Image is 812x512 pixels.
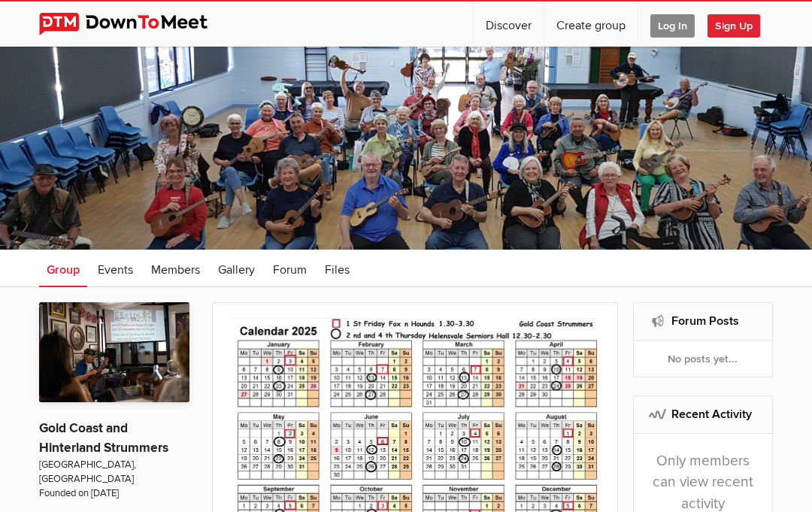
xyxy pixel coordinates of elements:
[211,250,262,287] a: Gallery
[649,396,758,432] h2: Recent Activity
[90,250,141,287] a: Events
[144,250,208,287] a: Members
[544,2,638,47] a: Create group
[317,250,357,287] a: Files
[98,262,133,277] span: Events
[39,486,189,501] span: Founded on [DATE]
[650,14,695,38] span: Log In
[39,302,189,402] img: Gold Coast and Hinterland Strummers
[707,14,760,38] span: Sign Up
[47,262,80,277] span: Group
[39,250,87,287] a: Group
[218,262,255,277] span: Gallery
[273,262,307,277] span: Forum
[39,13,231,35] img: DownToMeet
[671,314,739,329] a: Forum Posts
[638,2,707,47] a: Log In
[707,2,772,47] a: Sign Up
[634,341,773,377] div: No posts yet...
[39,458,189,487] span: [GEOGRAPHIC_DATA], [GEOGRAPHIC_DATA]
[151,262,200,277] span: Members
[325,262,350,277] span: Files
[474,2,544,47] a: Discover
[265,250,314,287] a: Forum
